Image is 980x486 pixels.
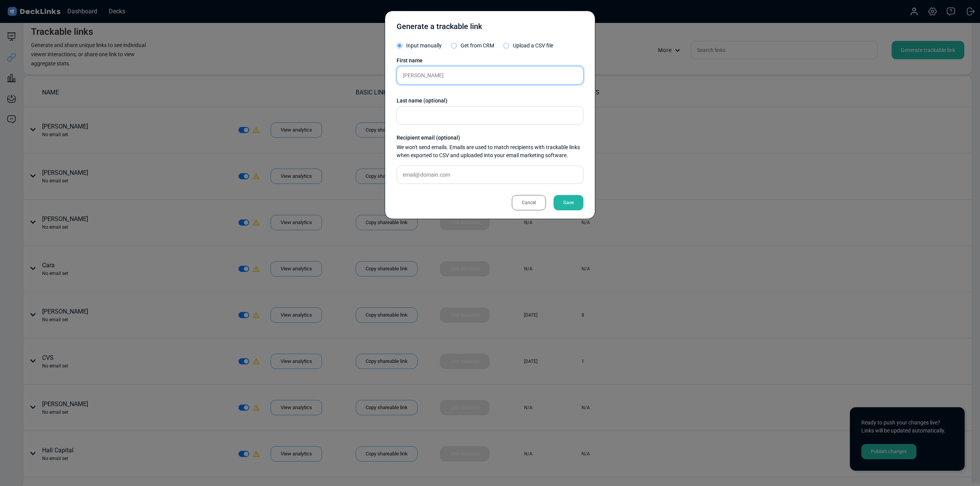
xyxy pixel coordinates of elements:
[554,195,583,210] div: Save
[397,97,583,105] div: Last name (optional)
[397,166,583,184] input: email@domain.com
[406,42,442,49] span: Input manually
[513,42,553,49] span: Upload a CSV file
[397,143,583,159] div: We won't send emails. Emails are used to match recipients with trackable links when exported to C...
[397,21,482,36] div: Generate a trackable link
[397,57,583,65] div: First name
[461,42,494,49] span: Get from CRM
[397,134,583,142] div: Recipient email (optional)
[512,195,546,210] div: Cancel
